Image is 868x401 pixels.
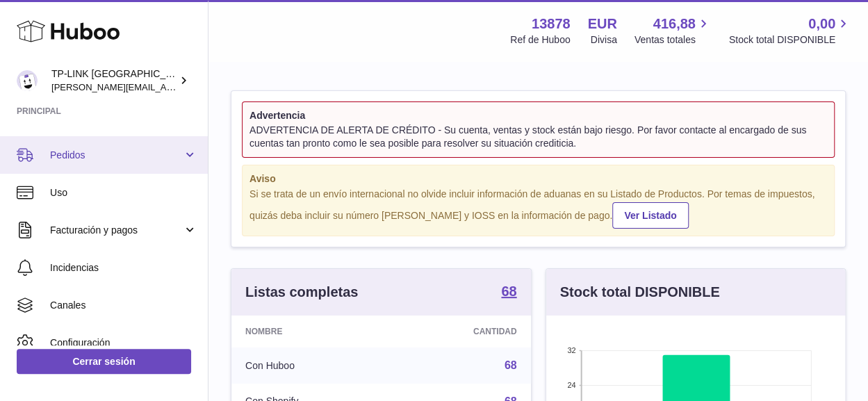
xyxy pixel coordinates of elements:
[50,224,183,237] span: Facturación y pagos
[51,67,177,94] div: TP-LINK [GEOGRAPHIC_DATA], SOCIEDAD LIMITADA
[653,15,696,33] span: 416,88
[50,186,197,199] span: Uso
[588,15,617,33] strong: EUR
[51,81,279,92] span: [PERSON_NAME][EMAIL_ADDRESS][DOMAIN_NAME]
[17,70,38,91] img: celia.yan@tp-link.com
[532,15,571,33] strong: 13878
[560,283,720,302] h3: Stock total DISPONIBLE
[612,202,688,229] a: Ver Listado
[729,15,851,47] a: 0,00 Stock total DISPONIBLE
[17,349,191,374] a: Cerrar sesión
[50,261,197,275] span: Incidencias
[231,347,391,384] td: Con Huboo
[505,359,517,371] a: 68
[245,283,358,302] h3: Listas completas
[50,149,183,162] span: Pedidos
[634,33,712,47] span: Ventas totales
[510,33,570,47] div: Ref de Huboo
[729,33,851,47] span: Stock total DISPONIBLE
[249,172,827,186] strong: Aviso
[634,15,712,47] a: 416,88 Ventas totales
[50,299,197,312] span: Canales
[567,381,575,389] text: 24
[567,346,575,354] text: 32
[591,33,617,47] div: Divisa
[808,15,835,33] span: 0,00
[501,284,516,301] a: 68
[391,316,531,347] th: Cantidad
[249,109,827,122] strong: Advertencia
[249,124,827,150] div: ADVERTENCIA DE ALERTA DE CRÉDITO - Su cuenta, ventas y stock están bajo riesgo. Por favor contact...
[231,316,391,347] th: Nombre
[50,336,197,350] span: Configuración
[501,284,516,298] strong: 68
[249,188,827,229] div: Si se trata de un envío internacional no olvide incluir información de aduanas en su Listado de P...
